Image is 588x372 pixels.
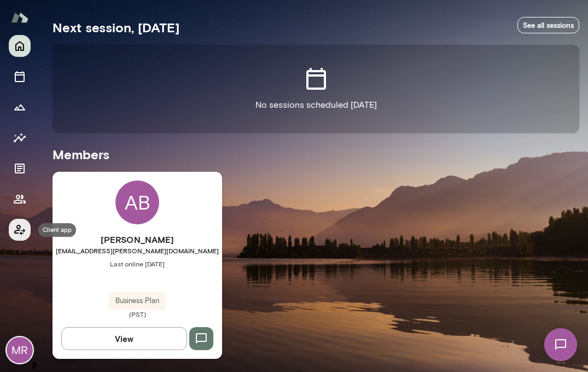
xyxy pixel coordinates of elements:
[38,223,76,237] div: Client app
[9,96,31,118] button: Growth Plan
[9,66,31,88] button: Sessions
[7,337,33,363] div: MR
[9,127,31,149] button: Insights
[9,35,31,57] button: Home
[109,295,166,306] span: Business Plan
[517,17,579,34] a: See all sessions
[255,98,377,112] p: No sessions scheduled [DATE]
[53,146,579,163] h5: Members
[53,310,222,318] span: (PST)
[115,181,159,224] div: AB
[11,7,28,28] img: Mento
[53,246,222,255] span: [EMAIL_ADDRESS][PERSON_NAME][DOMAIN_NAME]
[53,259,222,268] span: Last online [DATE]
[9,219,31,241] button: Client app
[9,188,31,210] button: Members
[61,327,187,350] button: View
[9,158,31,179] button: Documents
[53,233,222,246] h6: [PERSON_NAME]
[53,19,179,36] h5: Next session, [DATE]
